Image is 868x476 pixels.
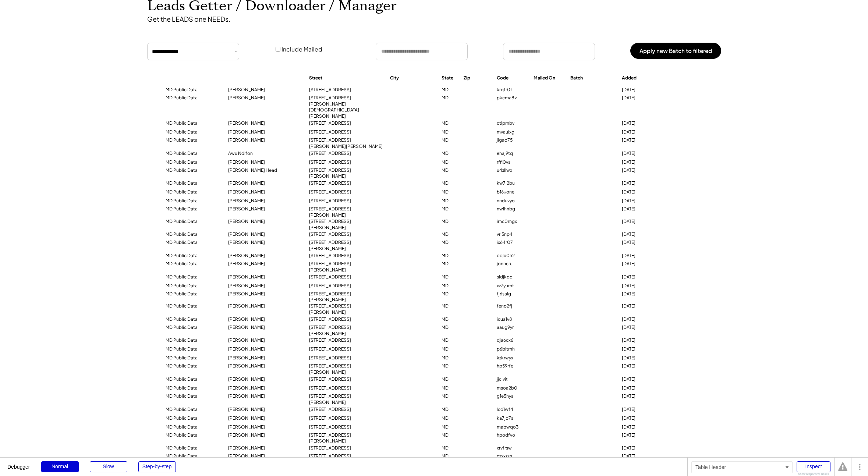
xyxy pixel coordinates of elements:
[622,189,666,195] div: [DATE]
[228,363,302,369] div: [PERSON_NAME]
[442,355,456,361] div: MD
[442,167,456,174] div: MD
[228,167,302,174] div: [PERSON_NAME] Head
[166,129,221,135] div: MD Public Data
[166,95,221,101] div: MD Public Data
[497,385,526,391] div: msoa2b0
[228,206,302,212] div: [PERSON_NAME]
[166,393,221,399] div: MD Public Data
[228,283,302,289] div: [PERSON_NAME]
[166,346,221,352] div: MD Public Data
[497,150,526,157] div: ehaj9tq
[166,291,221,297] div: MD Public Data
[309,167,383,180] div: [STREET_ADDRESS][PERSON_NAME]
[41,461,79,472] div: Normal
[497,261,526,267] div: jonncru
[622,432,666,438] div: [DATE]
[166,261,221,267] div: MD Public Data
[442,385,456,391] div: MD
[442,346,456,352] div: MD
[497,363,526,369] div: hp59rfe
[309,337,383,344] div: [STREET_ADDRESS]
[309,150,383,157] div: [STREET_ADDRESS]
[497,120,526,127] div: ctlpmbv
[442,129,456,135] div: MD
[166,453,221,459] div: MD Public Data
[166,376,221,383] div: MD Public Data
[228,219,302,225] div: [PERSON_NAME]
[442,406,456,413] div: MD
[309,198,383,204] div: [STREET_ADDRESS]
[622,363,666,369] div: [DATE]
[309,445,383,451] div: [STREET_ADDRESS]
[622,120,666,127] div: [DATE]
[622,453,666,459] div: [DATE]
[622,75,666,81] div: Added
[228,239,302,246] div: [PERSON_NAME]
[309,424,383,430] div: [STREET_ADDRESS]
[622,206,666,212] div: [DATE]
[442,291,456,297] div: MD
[166,274,221,280] div: MD Public Data
[309,303,383,316] div: [STREET_ADDRESS][PERSON_NAME]
[309,406,383,413] div: [STREET_ADDRESS]
[309,239,383,252] div: [STREET_ADDRESS][PERSON_NAME]
[166,189,221,195] div: MD Public Data
[622,261,666,267] div: [DATE]
[622,424,666,430] div: [DATE]
[442,324,456,331] div: MD
[497,87,526,93] div: krqfr0t
[228,274,302,280] div: [PERSON_NAME]
[622,337,666,344] div: [DATE]
[622,385,666,391] div: [DATE]
[442,415,456,422] div: MD
[309,453,383,466] div: [STREET_ADDRESS][PERSON_NAME]
[166,137,221,143] div: MD Public Data
[497,180,526,187] div: kw7i2bu
[497,291,526,297] div: fj6salg
[442,274,456,280] div: MD
[442,219,456,225] div: MD
[497,231,526,238] div: vri5np4
[166,231,221,238] div: MD Public Data
[497,159,526,166] div: rffl0vs
[309,393,383,406] div: [STREET_ADDRESS][PERSON_NAME]
[570,75,614,81] div: Batch
[442,87,456,93] div: MD
[497,376,526,383] div: jjclvit
[7,458,30,469] div: Debugger
[309,253,383,259] div: [STREET_ADDRESS]
[309,324,383,337] div: [STREET_ADDRESS][PERSON_NAME]
[309,283,383,289] div: [STREET_ADDRESS]
[309,261,383,273] div: [STREET_ADDRESS][PERSON_NAME]
[228,120,302,127] div: [PERSON_NAME]
[442,95,456,101] div: MD
[228,129,302,135] div: [PERSON_NAME]
[797,461,830,472] div: Inspect
[622,376,666,383] div: [DATE]
[228,159,302,166] div: [PERSON_NAME]
[309,180,383,187] div: [STREET_ADDRESS]
[309,95,383,120] div: [STREET_ADDRESS][PERSON_NAME][DEMOGRAPHIC_DATA][PERSON_NAME]
[442,453,456,459] div: MD
[166,432,221,438] div: MD Public Data
[166,198,221,204] div: MD Public Data
[309,346,383,352] div: [STREET_ADDRESS]
[622,137,666,143] div: [DATE]
[166,445,221,451] div: MD Public Data
[497,75,526,81] div: Code
[442,363,456,369] div: MD
[228,453,302,459] div: [PERSON_NAME]
[228,346,302,352] div: [PERSON_NAME]
[228,415,302,422] div: [PERSON_NAME]
[464,75,489,81] div: Zip
[309,415,383,422] div: [STREET_ADDRESS]
[442,120,456,127] div: MD
[497,337,526,344] div: dja6cx6
[497,283,526,289] div: xz7yumt
[166,283,221,289] div: MD Public Data
[228,316,302,323] div: [PERSON_NAME]
[390,75,434,81] div: City
[228,87,302,93] div: [PERSON_NAME]
[442,393,456,399] div: MD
